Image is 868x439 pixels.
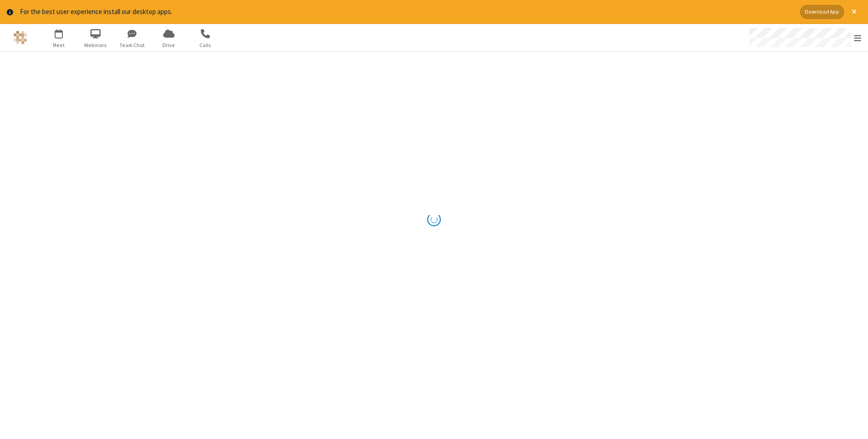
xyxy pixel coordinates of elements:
span: Webinars [79,41,113,49]
button: Close alert [847,5,861,19]
div: Open menu [741,24,868,51]
button: Download App [800,5,844,19]
button: Logo [3,24,37,51]
span: Calls [189,41,222,49]
img: QA Selenium DO NOT DELETE OR CHANGE [14,31,27,44]
span: Team Chat [115,41,149,49]
span: Drive [152,41,186,49]
div: For the best user experience install our desktop apps. [20,7,793,17]
span: Meet [42,41,76,49]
